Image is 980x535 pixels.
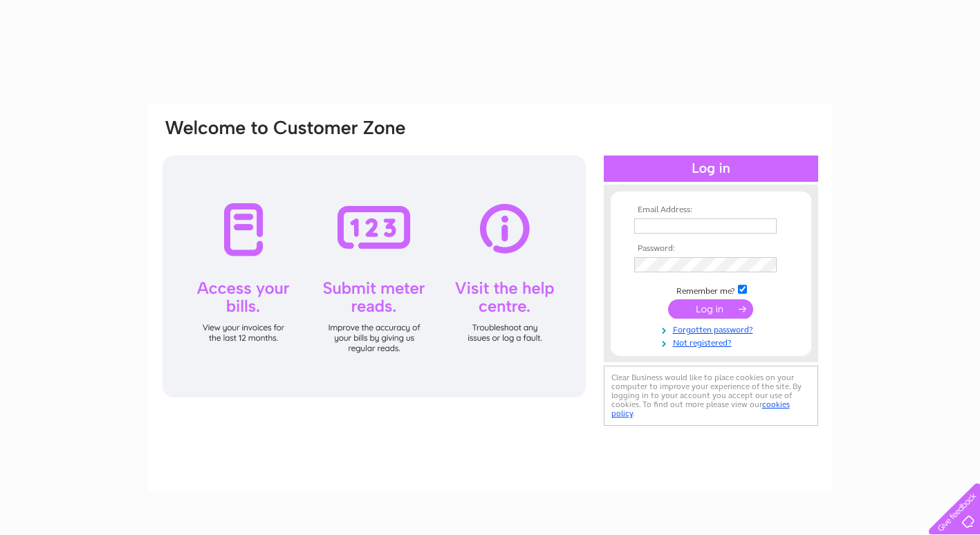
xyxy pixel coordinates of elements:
th: Email Address: [631,205,791,215]
a: cookies policy [611,400,790,418]
a: Not registered? [634,335,791,348]
td: Remember me? [631,283,791,297]
input: Submit [668,299,753,319]
a: Forgotten password? [634,322,791,335]
th: Password: [631,244,791,254]
div: Clear Business would like to place cookies on your computer to improve your experience of the sit... [604,366,818,426]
